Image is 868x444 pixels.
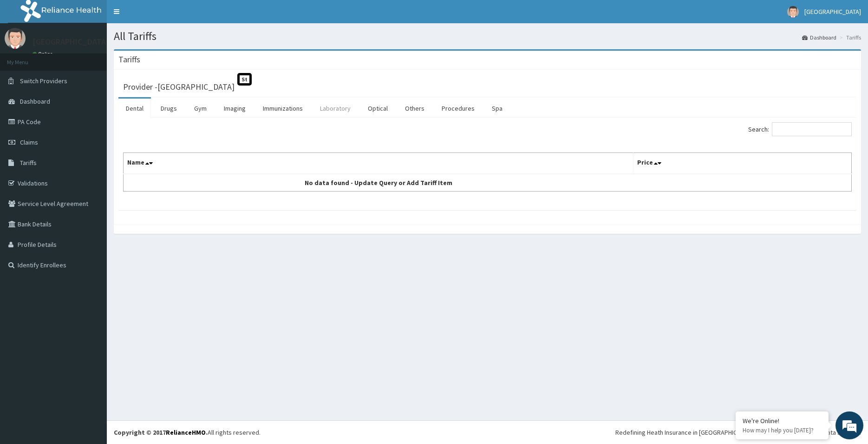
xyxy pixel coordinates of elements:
[743,417,822,425] div: We're Online!
[20,77,67,85] span: Switch Providers
[484,99,510,118] a: Spa
[124,153,633,174] th: Name
[152,5,175,27] div: Minimize live chat window
[114,428,208,437] strong: Copyright © 2017 .
[153,99,184,118] a: Drugs
[313,99,358,118] a: Laboratory
[360,99,395,118] a: Optical
[33,51,55,57] a: Online
[5,28,26,49] img: User Image
[20,97,50,106] span: Dashboard
[123,83,235,91] h3: Provider - [GEOGRAPHIC_DATA]
[118,55,140,64] h3: Tariffs
[48,52,156,64] div: Chat with us now
[107,420,868,444] footer: All rights reserved.
[743,426,822,434] p: How may I help you today?
[20,138,38,146] span: Claims
[124,174,633,192] td: No data found - Update Query or Add Tariff Item
[216,99,253,118] a: Imaging
[237,73,252,86] span: St
[17,46,38,70] img: d_794563401_company_1708531726252_794563401
[5,254,177,286] textarea: Type your message and hit 'Enter'
[398,99,432,118] a: Others
[633,153,851,174] th: Price
[615,428,861,437] div: Redefining Heath Insurance in [GEOGRAPHIC_DATA] using Telemedicine and Data Science!
[787,6,799,18] img: User Image
[802,33,836,41] a: Dashboard
[54,117,128,211] span: We're online!
[255,99,310,118] a: Immunizations
[837,33,861,41] li: Tariffs
[114,30,861,42] h1: All Tariffs
[434,99,482,118] a: Procedures
[166,428,206,437] a: RelianceHMO
[20,159,37,167] span: Tariffs
[187,99,214,118] a: Gym
[772,122,852,136] input: Search:
[118,99,151,118] a: Dental
[33,38,109,46] p: [GEOGRAPHIC_DATA]
[804,7,861,16] span: [GEOGRAPHIC_DATA]
[748,122,852,136] label: Search:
